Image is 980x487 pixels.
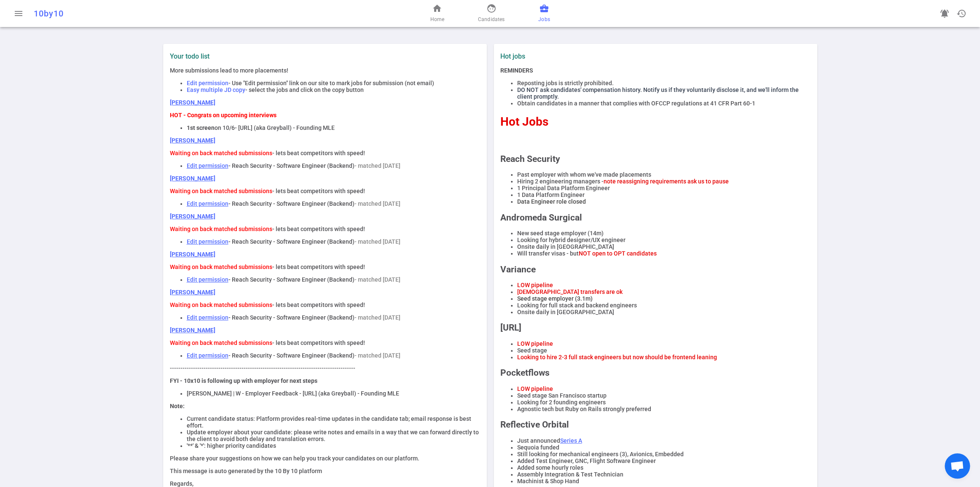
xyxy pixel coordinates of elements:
h2: Pocketflows [500,368,811,378]
span: DO NOT ask candidates' compensation history. Notify us if they voluntarily disclose it, and we'll... [517,86,799,100]
label: Your todo list [170,52,480,60]
span: Home [430,15,444,24]
li: Obtain candidates in a manner that complies with OFCCP regulations at 41 CFR Part 60-1 [517,100,811,107]
span: Candidates [478,15,505,24]
span: menu [13,8,24,19]
li: Current candidate status: Platform provides real-time updates in the candidate tab; email respons... [187,415,480,429]
span: home [432,3,442,13]
li: Assembly Integration & Test Technician [517,471,811,478]
span: - matched [DATE] [354,162,400,169]
li: [PERSON_NAME] | W - Employer Feedback - [URL] (aka Greyball) - Founding MLE [187,390,480,397]
span: - lets beat competitors with speed! [272,150,365,156]
li: Looking for hybrid designer/UX engineer [517,237,811,243]
li: Added Test Engineer, GNC, Flight Software Engineer [517,457,811,464]
span: Waiting on back matched submissions [170,150,272,156]
a: Edit permission [187,238,228,245]
span: - lets beat competitors with speed! [272,264,365,270]
div: Open chat [945,453,970,479]
li: Seed stage [517,347,811,354]
li: Looking for 2 founding engineers [517,399,811,406]
span: Waiting on back matched submissions [170,339,272,346]
span: business_center [539,3,549,13]
li: '**' & '*': higher priority candidates [187,442,480,449]
span: - lets beat competitors with speed! [272,339,365,346]
span: - matched [DATE] [354,238,400,245]
li: Sequoia funded [517,444,811,451]
span: - Reach Security - Software Engineer (Backend) [228,238,354,245]
span: - Reach Security - Software Engineer (Backend) [228,276,354,283]
li: 1 Data Platform Engineer [517,191,811,198]
li: New seed stage employer (14m) [517,230,811,237]
a: Edit permission [187,352,228,359]
li: Still looking for mechanical engineers (3), Avionics, Embedded [517,451,811,457]
h2: Reach Security [500,154,811,164]
li: Hiring 2 engineering managers - [517,178,811,185]
p: ---------------------------------------------------------------------------------------- [170,365,480,371]
li: Onsite daily in [GEOGRAPHIC_DATA] [517,309,811,315]
li: Reposting jobs is strictly prohibited. [517,80,811,86]
li: Will transfer visas - but [517,250,811,257]
span: NOT open to OPT candidates [579,250,657,257]
strong: HOT - Congrats on upcoming interviews [170,112,277,118]
a: Jobs [538,3,550,24]
span: - Reach Security - Software Engineer (Backend) [228,162,354,169]
span: Waiting on back matched submissions [170,264,272,270]
h2: [URL] [500,323,811,333]
span: LOW pipeline [517,282,553,288]
span: Seed stage employer (3.1m) [517,295,593,302]
a: [PERSON_NAME] [170,175,215,182]
a: [PERSON_NAME] [170,289,215,296]
div: 10by10 [34,8,323,19]
a: [PERSON_NAME] [170,99,215,106]
button: Open menu [10,5,27,22]
span: - matched [DATE] [354,352,400,359]
span: Jobs [538,15,550,24]
strong: 1st screen [187,124,215,131]
a: Edit permission [187,276,228,283]
a: [PERSON_NAME] [170,327,215,334]
a: [PERSON_NAME] [170,137,215,144]
span: More submissions lead to more placements! [170,67,288,74]
li: Seed stage San Francisco startup [517,392,811,399]
li: Update employer about your candidate: please write notes and emails in a way that we can forward ... [187,429,480,442]
li: Added some hourly roles [517,464,811,471]
a: Home [430,3,444,24]
li: Onsite daily in [GEOGRAPHIC_DATA] [517,243,811,250]
h2: Andromeda Surgical [500,213,811,223]
li: Looking for full stack and backend engineers [517,302,811,309]
span: on 10/6 [215,124,235,131]
a: Candidates [478,3,505,24]
li: Machinist & Shop Hand [517,478,811,484]
a: Go to see announcements [936,5,953,22]
li: 1 Principal Data Platform Engineer [517,185,811,191]
span: Waiting on back matched submissions [170,301,272,308]
button: Open history [953,5,970,22]
span: Looking to hire 2-3 full stack engineers but now should be frontend leaning [517,354,717,361]
h2: Variance [500,264,811,274]
span: Edit permission [187,80,228,86]
span: notifications_active [940,8,950,19]
span: history [956,8,967,19]
span: - [URL] (aka Greyball) - Founding MLE [235,124,335,131]
a: Edit permission [187,314,228,321]
span: - Reach Security - Software Engineer (Backend) [228,352,354,359]
span: LOW pipeline [517,385,553,392]
span: - Reach Security - Software Engineer (Backend) [228,314,354,321]
span: Hot Jobs [500,115,548,129]
span: - lets beat competitors with speed! [272,188,365,194]
span: - matched [DATE] [354,314,400,321]
span: Data Engineer role closed [517,198,586,205]
a: Edit permission [187,200,228,207]
span: - matched [DATE] [354,200,400,207]
a: [PERSON_NAME] [170,213,215,220]
a: [PERSON_NAME] [170,251,215,258]
h2: Reflective Orbital [500,420,811,430]
span: - matched [DATE] [354,276,400,283]
p: This message is auto generated by the 10 By 10 platform [170,468,480,474]
li: Just announced [517,437,811,444]
label: Hot jobs [500,52,652,60]
span: Easy multiple JD copy [187,86,245,93]
span: LOW pipeline [517,340,553,347]
p: Please share your suggestions on how we can help you track your candidates on our platform. [170,455,480,462]
a: Series A [560,437,582,444]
